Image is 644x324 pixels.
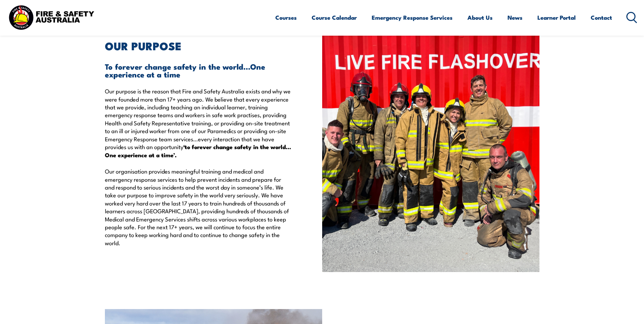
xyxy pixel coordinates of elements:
[591,8,612,26] a: Contact
[105,142,291,159] strong: ‘to forever change safety in the world…One experience at a time’.
[105,60,265,80] strong: To forever change safety in the world…One experience at a time
[105,41,291,50] h2: OUR PURPOSE
[537,8,576,26] a: Learner Portal
[105,87,291,247] p: Our purpose is the reason that Fire and Safety Australia exists and why we were founded more than...
[467,8,493,26] a: About Us
[312,8,357,26] a: Course Calendar
[372,8,453,26] a: Emergency Response Services
[275,8,297,26] a: Courses
[508,8,522,26] a: News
